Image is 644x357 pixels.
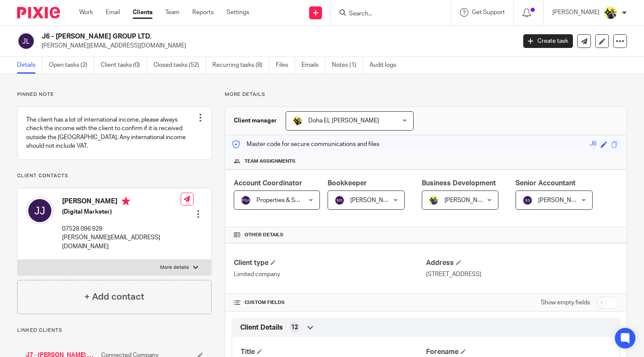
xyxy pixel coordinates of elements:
h4: [PERSON_NAME] [62,197,181,208]
a: Work [79,8,93,17]
h4: Address [426,259,618,268]
img: svg%3E [26,197,54,224]
span: Account Coordinator [234,180,302,187]
p: [PERSON_NAME][EMAIL_ADDRESS][DOMAIN_NAME] [42,42,510,50]
span: Senior Accountant [516,180,575,187]
img: svg%3E [241,195,251,205]
a: Reports [192,8,214,17]
span: Bookkeeper [328,180,367,187]
img: svg%3E [17,32,35,50]
a: Recurring tasks (8) [212,57,269,74]
h2: J6 - [PERSON_NAME] GROUP LTD. [42,32,417,41]
p: Client contacts [17,173,212,179]
a: Open tasks (2) [49,57,94,74]
h5: (Digital Marketer) [62,208,181,216]
p: Master code for secure communications and files [232,140,379,149]
span: Team assignments [244,158,295,165]
span: Client Details [240,323,283,332]
h4: + Add contact [84,290,144,303]
a: Client tasks (0) [101,57,147,74]
div: J6 [590,140,596,149]
i: Primary [122,197,130,205]
span: Doha EL [PERSON_NAME] [308,118,379,124]
img: Pixie [17,7,60,18]
label: Show empty fields [541,298,590,307]
a: Email [106,8,120,17]
p: [PERSON_NAME][EMAIL_ADDRESS][DOMAIN_NAME] [62,233,181,251]
a: Settings [227,8,249,17]
span: [PERSON_NAME] [538,197,585,203]
span: Business Development [422,180,496,187]
h4: Forename [426,348,611,357]
a: Create task [523,34,573,48]
h4: Client type [234,259,426,268]
img: Dennis-Starbridge.jpg [429,195,439,205]
h4: CUSTOM FIELDS [234,299,426,306]
h4: Title [241,348,426,357]
p: Pinned note [17,91,212,98]
a: Team [165,8,179,17]
span: 12 [291,323,298,332]
p: Limited company [234,270,426,279]
span: [PERSON_NAME] [350,197,397,203]
a: Audit logs [370,57,402,74]
a: Notes (1) [332,57,363,74]
img: svg%3E [522,195,533,205]
input: Search [348,10,425,18]
p: [PERSON_NAME] [552,8,599,17]
a: Details [17,57,42,74]
span: Properties & SMEs - AC [256,197,319,203]
img: Doha-Starbridge.jpg [292,116,303,126]
a: Clients [133,8,152,17]
img: svg%3E [334,195,345,205]
span: Get Support [472,9,505,15]
h3: Client manager [234,116,277,125]
p: Linked clients [17,327,212,334]
p: 07528 096 929 [62,225,181,233]
a: Closed tasks (52) [153,57,206,74]
img: Dan-Starbridge%20(1).jpg [604,6,617,20]
span: Other details [244,232,283,238]
span: [PERSON_NAME] [444,197,492,203]
p: [STREET_ADDRESS] [426,270,618,279]
p: More details [160,264,189,271]
a: Emails [301,57,325,74]
a: Files [276,57,295,74]
p: More details [225,91,627,98]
